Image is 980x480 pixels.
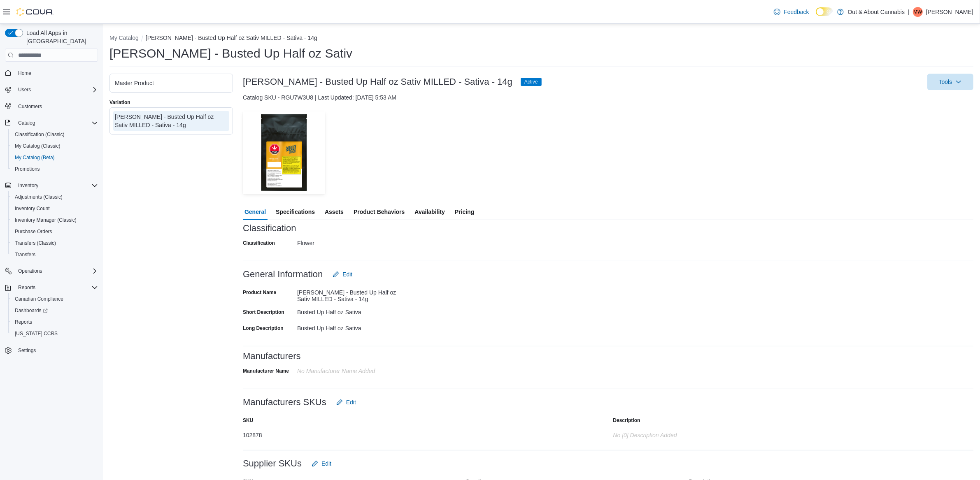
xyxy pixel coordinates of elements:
[109,34,973,44] nav: An example of EuiBreadcrumbs
[243,223,296,233] h3: Classification
[2,100,101,112] button: Customers
[109,45,352,62] h1: [PERSON_NAME] - Busted Up Half oz Sativ
[243,240,275,246] label: Classification
[8,293,101,305] button: Canadian Compliance
[276,204,315,220] span: Specifications
[8,328,101,339] button: [US_STATE] CCRS
[12,192,98,202] span: Adjustments (Classic)
[12,164,43,174] a: Promotions
[12,250,39,260] a: Transfers
[12,238,59,248] a: Transfers (Classic)
[15,143,61,149] span: My Catalog (Classic)
[15,85,98,95] span: Users
[12,215,80,225] a: Inventory Manager (Classic)
[297,286,407,302] div: [PERSON_NAME] - Busted Up Half oz Sativ MILLED - Sativa - 14g
[15,266,98,276] span: Operations
[12,294,98,304] span: Canadian Compliance
[15,240,56,246] span: Transfers (Classic)
[243,397,326,407] h3: Manufacturers SKUs
[15,154,55,161] span: My Catalog (Beta)
[908,7,910,17] p: |
[18,70,31,77] span: Home
[816,7,833,16] input: Dark Mode
[325,204,344,220] span: Assets
[12,329,98,339] span: Washington CCRS
[12,215,98,225] span: Inventory Manager (Classic)
[2,84,101,95] button: Users
[15,228,52,235] span: Purchase Orders
[329,266,356,283] button: Edit
[308,455,335,472] button: Edit
[12,317,35,327] a: Reports
[243,93,973,102] div: Catalog SKU - RGU7W3U8 | Last Updated: [DATE] 5:53 AM
[414,204,445,220] span: Availability
[243,309,284,315] label: Short Description
[15,67,98,78] span: Home
[939,78,952,86] span: Tools
[8,152,101,163] button: My Catalog (Beta)
[521,78,542,86] span: Active
[243,429,407,438] div: 102878
[784,8,809,16] span: Feedback
[243,351,301,361] h3: Manufacturers
[12,250,98,260] span: Transfers
[8,191,101,203] button: Adjustments (Classic)
[15,166,40,172] span: Promotions
[8,226,101,237] button: Purchase Orders
[8,140,101,152] button: My Catalog (Classic)
[12,306,51,315] a: Dashboards
[12,130,98,139] span: Classification (Classic)
[18,347,36,354] span: Settings
[18,268,42,274] span: Operations
[297,237,407,246] div: Flower
[243,368,289,374] label: Manufacturer Name
[243,325,284,332] label: Long Description
[18,182,38,189] span: Inventory
[146,35,317,41] button: [PERSON_NAME] - Busted Up Half oz Sativ MILLED - Sativa - 14g
[109,35,139,41] button: My Catalog
[297,306,407,315] div: Busted Up Half oz Sativa
[243,417,253,424] label: SKU
[15,101,98,111] span: Customers
[913,7,922,17] span: MW
[15,102,45,111] a: Customers
[5,63,98,378] nav: Complex example
[15,131,65,138] span: Classification (Classic)
[12,227,98,237] span: Purchase Orders
[23,29,98,45] span: Load All Apps in [GEOGRAPHIC_DATA]
[346,398,356,406] span: Edit
[848,7,905,17] p: Out & About Cannabis
[243,111,325,194] img: Image for Buddy Blooms - Busted Up Half oz Sativ MILLED - Sativa - 14g
[2,67,101,79] button: Home
[2,180,101,191] button: Inventory
[15,330,58,337] span: [US_STATE] CCRS
[8,249,101,260] button: Transfers
[15,181,42,190] button: Inventory
[115,79,228,87] div: Master Product
[926,7,973,17] p: [PERSON_NAME]
[15,296,63,302] span: Canadian Compliance
[12,141,64,151] a: My Catalog (Classic)
[18,120,35,126] span: Catalog
[8,163,101,175] button: Promotions
[15,345,98,355] span: Settings
[12,130,68,139] a: Classification (Classic)
[333,394,359,410] button: Edit
[8,305,101,316] a: Dashboards
[2,265,101,277] button: Operations
[2,117,101,129] button: Catalog
[15,346,39,355] a: Settings
[8,203,101,214] button: Inventory Count
[18,284,35,291] span: Reports
[12,306,98,315] span: Dashboards
[109,99,130,106] label: Variation
[15,266,46,276] button: Operations
[16,8,54,16] img: Cova
[613,417,640,424] label: Description
[12,317,98,327] span: Reports
[297,364,407,374] div: No Manufacturer Name Added
[15,118,38,128] button: Catalog
[12,294,67,304] a: Canadian Compliance
[12,164,98,174] span: Promotions
[15,283,98,292] span: Reports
